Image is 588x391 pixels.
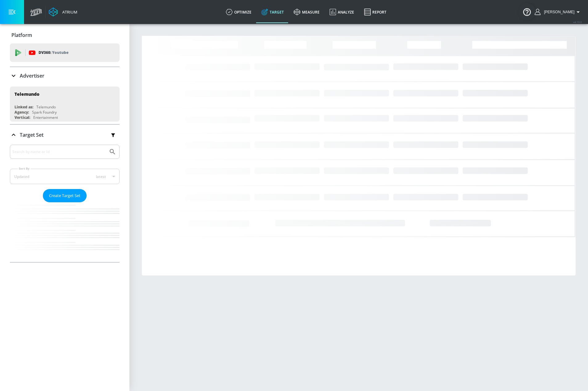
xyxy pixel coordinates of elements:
[325,1,359,23] a: Analyze
[10,145,120,262] div: Target Set
[256,1,289,23] a: Target
[541,10,574,14] span: login as: justin.nim@zefr.com
[14,104,33,110] div: Linked as:
[10,87,120,122] div: TelemundoLinked as:TelemundoAgency:Spark FoundryVertical:Entertainment
[43,189,87,202] button: Create Target Set
[96,174,106,179] span: latest
[221,1,256,23] a: optimize
[14,91,39,97] div: Telemundo
[49,192,80,199] span: Create Target Set
[10,125,120,145] div: Target Set
[10,202,120,262] nav: list of Target Set
[573,20,582,24] span: v 4.19.0
[14,174,29,179] div: Updated
[14,110,29,115] div: Agency:
[60,9,77,15] div: Atrium
[14,115,30,120] div: Vertical:
[11,32,32,38] p: Platform
[52,49,68,56] p: Youtube
[20,131,43,138] p: Target Set
[36,104,56,110] div: Telemundo
[20,72,44,79] p: Advertiser
[33,115,58,120] div: Entertainment
[49,7,77,17] a: Atrium
[18,167,31,171] label: Sort By
[10,67,120,84] div: Advertiser
[535,8,582,16] button: [PERSON_NAME]
[12,148,106,156] input: Search by name or Id
[10,43,120,62] div: DV360: Youtube
[32,110,57,115] div: Spark Foundry
[39,49,68,56] p: DV360:
[518,3,536,20] button: Open Resource Center
[10,26,120,44] div: Platform
[359,1,391,23] a: Report
[289,1,325,23] a: measure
